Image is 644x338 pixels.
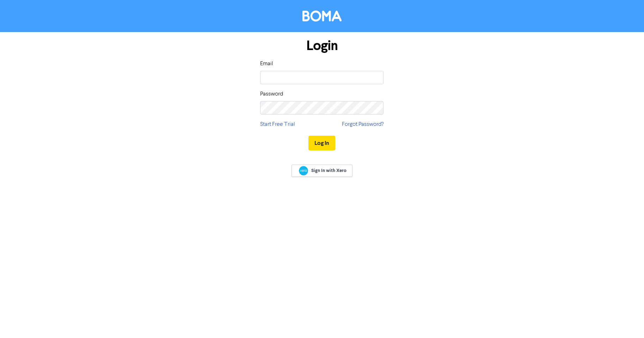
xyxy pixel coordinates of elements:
[342,120,384,129] a: Forgot Password?
[292,165,352,177] a: Sign In with Xero
[302,11,342,21] img: BOMA Logo
[260,38,384,54] h1: Login
[260,90,283,98] label: Password
[260,120,295,129] a: Start Free Trial
[311,167,346,174] span: Sign In with Xero
[308,136,335,150] button: Log In
[299,166,308,176] img: Xero logo
[260,60,273,68] label: Email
